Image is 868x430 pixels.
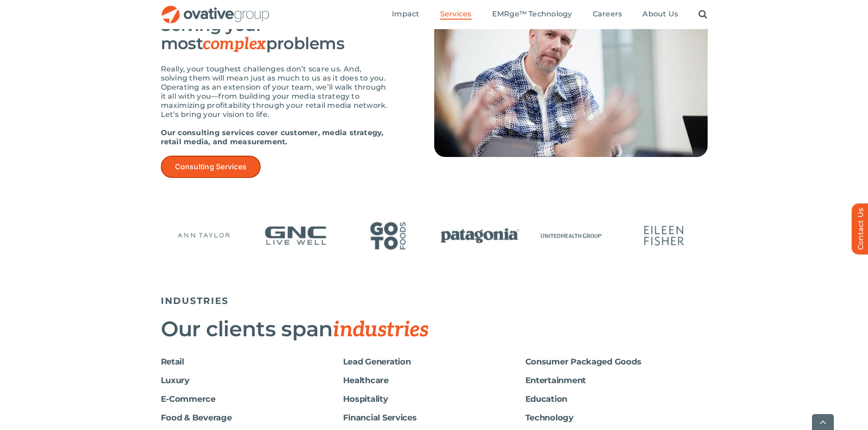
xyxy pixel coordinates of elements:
h6: Entertainment [525,376,708,385]
a: Search [699,10,707,20]
span: Careers [593,10,622,19]
h6: E-Commerce [161,395,343,404]
h6: Healthcare [343,376,525,385]
span: industries [333,317,428,343]
p: Really, your toughest challenges don’t scare us. And, solving them will mean just as much to us a... [161,65,389,119]
a: About Us [642,10,678,20]
div: 23 / 24 [529,218,615,255]
span: Services [440,10,472,19]
h5: INDUSTRIES [161,295,708,306]
span: EMRge™ Technology [492,10,572,19]
span: Consulting Services [175,162,247,171]
h3: Solving your most problems [161,16,389,53]
img: Services – Consulting [434,16,708,157]
a: Careers [593,10,622,20]
h6: Hospitality [343,395,525,404]
h6: Education [525,395,708,404]
div: 21 / 24 [345,218,431,255]
div: 19 / 24 [160,218,247,255]
h6: Luxury [161,376,343,385]
span: Impact [392,10,419,19]
div: 24 / 24 [621,218,707,255]
a: EMRge™ Technology [492,10,572,20]
span: complex [203,34,266,54]
h6: Food & Beverage [161,413,343,423]
div: 22 / 24 [437,218,523,255]
h6: Consumer Packaged Goods [525,357,708,367]
h6: Retail [161,357,343,367]
div: 20 / 24 [252,218,339,255]
a: Services [440,10,472,20]
h6: Financial Services [343,413,525,423]
strong: Our consulting services cover customer, media strategy, retail media, and measurement. [161,128,384,146]
a: Impact [392,10,419,20]
span: About Us [642,10,678,19]
h6: Lead Generation [343,357,525,367]
h6: Technology [525,413,708,423]
a: Consulting Services [161,156,261,178]
h2: Our clients span [161,318,708,341]
a: OG_Full_horizontal_RGB [161,5,270,13]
